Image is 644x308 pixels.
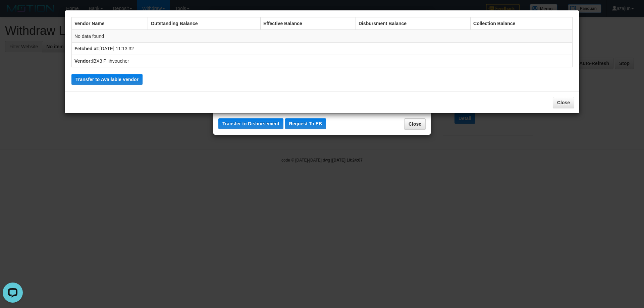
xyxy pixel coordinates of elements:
th: Disbursment Balance [356,17,470,30]
th: Collection Balance [471,17,573,30]
b: Fetched at: [74,46,100,51]
button: Transfer to Available Vendor [71,74,143,85]
b: Vendor: [74,58,92,64]
td: [DATE] 11:13:32 [72,43,573,55]
th: Effective Balance [260,17,356,30]
button: Close [553,97,574,108]
th: Outstanding Balance [148,17,260,30]
button: Open LiveChat chat widget [3,3,23,23]
th: Vendor Name [72,17,148,30]
td: IBX3 Pilihvoucher [72,55,573,67]
td: No data found [72,30,573,43]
